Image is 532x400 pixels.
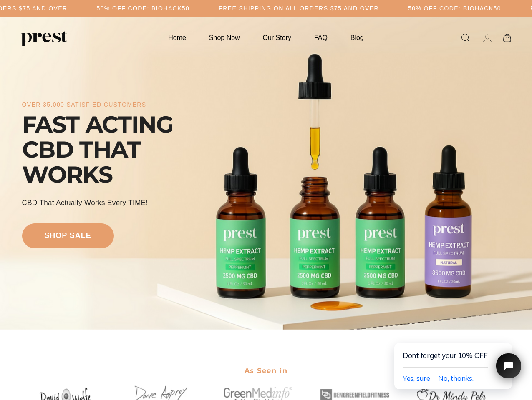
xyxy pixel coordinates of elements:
div: over 35,000 satisfied customers [22,101,146,108]
iframe: Tidio Chat [377,316,532,400]
h5: Free Shipping on all orders $75 and over [219,5,379,12]
a: Our Story [252,30,302,46]
a: shop sale [22,223,114,248]
a: Home [158,30,197,46]
img: PREST ORGANICS [21,30,67,46]
div: CBD That Actually Works every TIME! [22,197,148,208]
ul: Primary [158,30,374,46]
a: FAQ [304,30,338,46]
h5: 50% OFF CODE: BIOHACK50 [96,5,189,12]
h5: 50% OFF CODE: BIOHACK50 [408,5,501,12]
div: FAST ACTING CBD THAT WORKS [22,112,210,187]
a: Shop Now [199,30,250,46]
a: Blog [340,30,374,46]
h2: As Seen in [22,361,510,380]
